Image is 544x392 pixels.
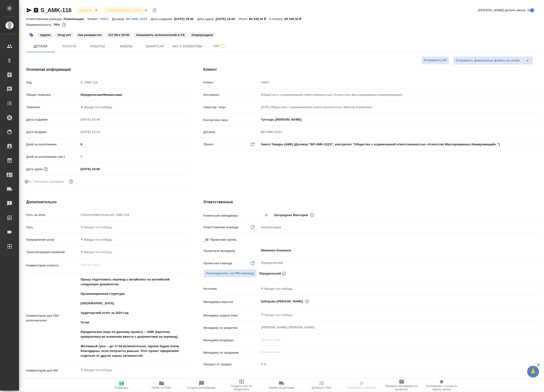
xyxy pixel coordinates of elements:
input: ✎ Введи что-нибудь [79,166,121,173]
button: Отправить КП [422,56,449,65]
p: Транслитерация названий [26,250,79,255]
p: Дней на выполнение (авт.) [26,154,79,159]
p: #перераздача [192,33,213,37]
span: Распределить на ПМ-команду [206,271,254,276]
span: Проектная группа [210,237,236,242]
span: В заказе уже есть ответственный ПМ или ПМ группа [203,269,257,278]
input: Пустое поле [259,79,539,86]
input: Пустое поле [259,128,539,135]
p: Менеджеры верстки [203,300,259,304]
button: Скопировать ссылку для ЯМессенджера [26,7,32,13]
span: 🙏 [529,367,537,377]
div: В работе [103,7,148,14]
p: Источник [203,286,259,291]
p: [DATE] 18:46 [174,17,197,21]
button: Отправить финальные файлы на email [453,56,522,65]
input: Пустое поле [79,79,184,86]
button: Заявка на доставку [262,379,302,392]
a: ВР-АМК-12/23 [126,17,151,21]
div: Юридическая/Финансовая [79,91,184,99]
span: Заборова [PERSON_NAME] [261,299,306,304]
input: Пустое поле [261,349,528,355]
p: Наше юр. лицо [203,105,259,110]
button: Скопировать ссылку на оценку заказа [422,379,462,392]
span: Папка на Drive [152,386,171,390]
p: Направление услуг [26,237,79,242]
input: ✎ Введи что-нибудь [79,249,184,255]
p: Проектная команда [203,261,232,266]
div: Заборова [PERSON_NAME] [261,298,311,304]
input: Пустое поле [79,116,121,123]
button: Open [536,250,537,251]
span: Создать счет на предоплату [224,385,259,391]
input: Пустое поле [259,104,539,111]
p: Локализация [64,17,88,21]
div: Загородних Виктория [274,212,316,218]
span: под нот [54,33,75,37]
p: #двуяз [40,33,51,37]
button: Open [536,301,537,302]
p: [DATE] 16:00 [216,17,239,21]
button: Создать рекламацию [182,379,222,392]
p: Договор: [112,17,126,21]
span: Заявка на доставку [269,386,294,390]
p: Менеджер support team [203,313,259,318]
input: Пустое поле [79,153,184,160]
span: Smartcat [143,43,166,49]
span: Файлы [115,43,138,49]
button: 18240.00 RUB; [61,22,67,28]
p: 89 349,34 ₽ [249,17,269,21]
button: Папка на Drive [142,379,182,392]
div: ✎ Введи что-нибудь [79,236,184,244]
p: #17.09 к 10:00 [108,33,129,37]
button: Выбери, если сб и вс нужно считать рабочими днями для выполнения заказа. [68,178,74,185]
button: Добавить Todo [302,379,342,392]
p: Дата сдачи [26,167,43,172]
div: ✎ Введи что-нибудь [81,237,178,242]
p: #назначить исполнителей в СК [136,33,185,37]
p: Контрагент [203,92,259,97]
p: Дата создания [26,117,79,122]
button: Призвать менеджера по развитию [382,379,422,392]
div: split button [453,56,533,65]
p: Комментарии для КМ [26,368,79,373]
span: Отправить финальные файлы на email [456,58,520,63]
button: Добавить тэг [26,30,37,40]
h4: Дополнительно [26,199,184,205]
span: Чат с клиентом [172,43,202,49]
span: Призвать менеджера по развитию [385,385,419,391]
span: Определить тематику [347,386,376,390]
p: Комментарии клиента [26,263,79,268]
button: 🙏 [527,366,539,378]
button: Если добавить услуги и заполнить их объемом, то дата рассчитается автоматически [43,166,49,172]
span: Сохранить [114,386,129,390]
span: перераздача [188,33,217,37]
p: Клиент [203,80,259,85]
input: Пустое поле [261,337,528,343]
div: Локализация [259,223,539,231]
textarea: Прошу подготовить перевод с китайского на английский следующих документов: Организационная структ... [79,275,184,360]
p: Клиент: [87,17,100,21]
div: ✎ Введи что-нибудь [81,105,178,110]
input: Пустое поле [259,91,539,98]
p: Проектный менеджер [203,249,259,253]
button: Распределить на ПМ-команду [203,269,257,278]
svg: Подписаться [220,43,226,49]
p: Общая тематика [26,92,79,97]
span: Скопировать ссылку на оценку заказа [425,385,459,391]
p: Комментарии для ПМ/исполнителей [26,313,79,323]
button: [DEMOGRAPHIC_DATA] [105,8,143,12]
p: Менеджер по развитию [203,326,259,330]
span: Работы [86,43,109,49]
a: S_AMK-116 [41,7,71,13]
p: Дней на выполнение [26,142,79,147]
input: Пустое поле [79,128,121,135]
input: ✎ Введи что-нибудь [261,312,521,318]
p: Код [26,80,79,85]
p: Клиентские менеджеры [203,213,259,218]
button: Доп статусы указывают на важность/срочность заказа [152,7,158,13]
span: Детали [29,43,52,49]
p: Путь [26,225,79,230]
input: Пустое поле [79,211,184,218]
div: ✎ Введи что-нибудь [259,285,539,293]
